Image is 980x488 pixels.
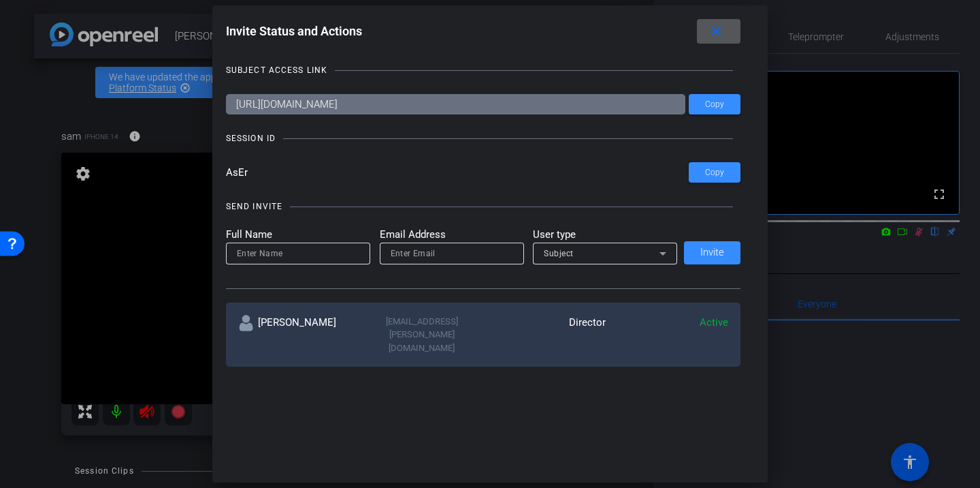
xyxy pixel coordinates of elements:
[226,132,741,145] openreel-title-line: SESSION ID
[226,200,282,213] div: SEND INVITE
[226,19,741,44] div: Invite Status and Actions
[226,132,276,145] div: SESSION ID
[533,227,677,243] mat-label: User type
[226,227,370,243] mat-label: Full Name
[226,200,741,213] openreel-title-line: SEND INVITE
[361,315,483,355] div: [EMAIL_ADDRESS][PERSON_NAME][DOMAIN_NAME]
[705,100,724,110] span: Copy
[238,315,361,355] div: [PERSON_NAME]
[237,245,359,262] input: Enter Name
[544,249,574,258] span: Subject
[705,168,724,178] span: Copy
[391,245,513,262] input: Enter Email
[689,94,740,115] button: Copy
[700,316,728,329] span: Active
[689,162,740,183] button: Copy
[380,227,524,243] mat-label: Email Address
[708,23,725,40] mat-icon: close
[226,63,327,77] div: SUBJECT ACCESS LINK
[483,315,606,355] div: Director
[226,63,741,77] openreel-title-line: SUBJECT ACCESS LINK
